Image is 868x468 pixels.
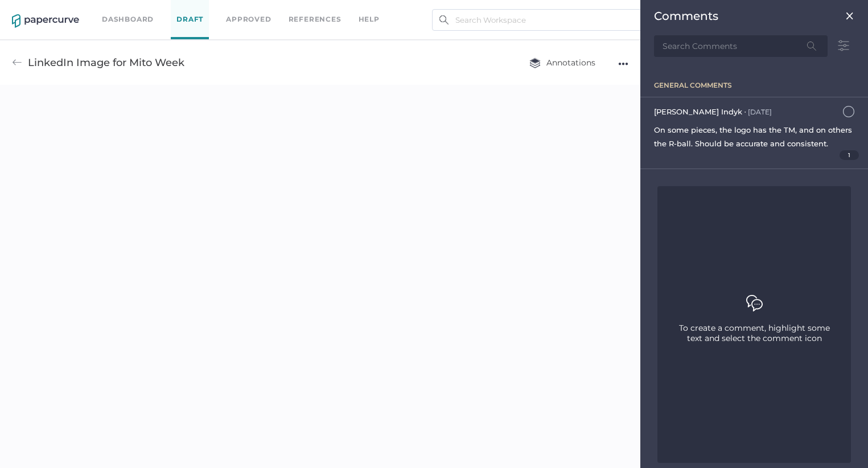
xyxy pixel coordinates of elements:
img: comments-panel-icon.5d3eae20.svg [746,295,763,311]
a: Approved [226,13,271,26]
div: Comments [654,9,718,23]
img: sort-filter-icon.84b2c6ed.svg [833,35,854,57]
div: LinkedIn Image for Mito Week [28,52,184,73]
div: ● [744,110,746,113]
img: close.2bdd4758.png [845,11,854,20]
img: papercurve-logo-colour.7244d18c.svg [12,14,79,28]
a: References [289,13,342,26]
img: icn-comment-not-resolved.7e303350.svg [843,106,854,117]
img: annotation-layers.cc6d0e6b.svg [529,58,541,68]
a: Dashboard [102,13,154,26]
input: Search Workspace [432,9,643,31]
div: ●●● [618,56,628,72]
span: Annotations [529,58,595,68]
img: search.bf03fe8b.svg [439,15,449,24]
button: Annotations [518,52,607,73]
span: [PERSON_NAME] Indyk [654,107,742,116]
img: back-arrow-grey.72011ae3.svg [12,58,22,68]
div: general comments [654,81,868,89]
input: Search Comments [654,35,828,57]
div: [DATE] [748,108,772,116]
span: 1 [840,150,859,160]
span: On some pieces, the logo has the TM, and on others the R-ball. Should be accurate and consistent. [654,125,852,148]
div: help [359,13,380,26]
span: To create a comment, highlight some text and select the comment icon [677,323,831,343]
